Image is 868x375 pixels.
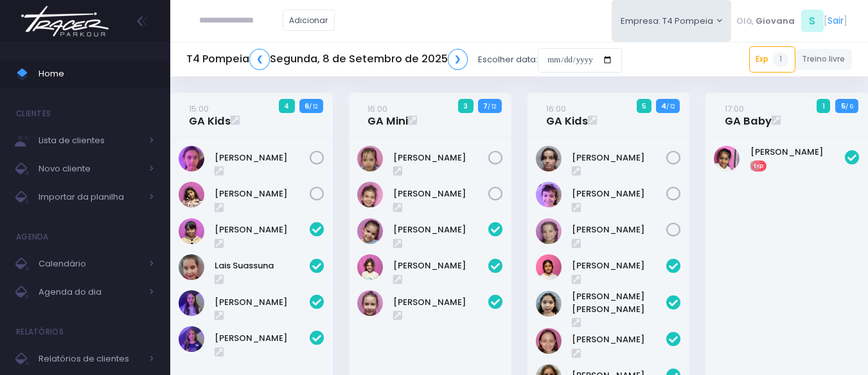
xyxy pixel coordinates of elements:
[305,101,309,111] strong: 6
[186,49,468,70] h5: T4 Pompeia Segunda, 8 de Setembro de 2025
[179,146,204,171] img: Gabrielly Rosa Teixeira
[572,333,667,346] a: [PERSON_NAME]
[572,290,667,315] a: [PERSON_NAME] [PERSON_NAME]
[393,152,488,164] a: [PERSON_NAME]
[536,254,562,280] img: Clara Sigolo
[16,319,64,345] h4: Relatórios
[756,15,795,28] span: Giovana
[536,218,562,244] img: Paolla Guerreiro
[39,351,141,367] span: Relatórios de clientes
[572,187,667,200] a: [PERSON_NAME]
[186,45,622,74] div: Escolher data:
[828,14,844,28] a: Sair
[283,10,335,31] a: Adicionar
[572,223,667,236] a: [PERSON_NAME]
[179,182,204,207] img: Luiza Braz
[215,187,310,200] a: [PERSON_NAME]
[725,103,744,115] small: 17:00
[488,103,496,110] small: / 12
[39,132,141,149] span: Lista de clientes
[393,259,488,272] a: [PERSON_NAME]
[725,102,772,128] a: 17:00GA Baby
[189,102,231,128] a: 15:00GA Kids
[189,103,209,115] small: 15:00
[536,328,562,354] img: Marina Xidis Cerqueira
[179,326,204,352] img: Rosa Widman
[279,99,295,113] span: 4
[39,284,141,301] span: Agenda do dia
[661,101,666,111] strong: 4
[309,103,317,110] small: / 12
[39,256,141,272] span: Calendário
[536,182,562,207] img: Nina Loureiro Andrusyszyn
[179,290,204,316] img: Lia Widman
[546,102,588,128] a: 16:00GA Kids
[393,187,488,200] a: [PERSON_NAME]
[16,101,51,126] h4: Clientes
[215,332,310,345] a: [PERSON_NAME]
[368,102,408,128] a: 16:00GA Mini
[572,259,667,272] a: [PERSON_NAME]
[666,103,675,110] small: / 12
[357,218,383,244] img: LARA SHIMABUC
[731,6,852,35] div: [ ]
[773,52,788,67] span: 1
[393,296,488,309] a: [PERSON_NAME]
[801,10,824,32] span: S
[249,49,270,70] a: ❮
[846,103,853,110] small: / 6
[750,146,846,159] a: [PERSON_NAME]
[817,99,830,113] span: 1
[39,189,141,205] span: Importar da planilha
[16,224,49,250] h4: Agenda
[483,101,488,111] strong: 7
[215,152,310,164] a: [PERSON_NAME]
[368,103,387,115] small: 16:00
[39,161,141,177] span: Novo cliente
[357,254,383,280] img: Mariana Tamarindo de Souza
[546,103,566,115] small: 16:00
[357,146,383,171] img: Luísa Veludo Uchôa
[215,223,310,236] a: [PERSON_NAME]
[749,46,795,72] a: Exp1
[357,290,383,316] img: Rafaella Medeiros
[215,296,310,309] a: [PERSON_NAME]
[448,49,468,70] a: ❯
[179,254,204,280] img: Lais Suassuna
[215,259,310,272] a: Lais Suassuna
[795,49,853,70] a: Treino livre
[637,99,652,113] span: 5
[357,182,383,207] img: Olivia Tozi
[736,15,754,28] span: Olá,
[714,146,740,171] img: Helena Teixeira Costa
[393,223,488,236] a: [PERSON_NAME]
[536,291,562,317] img: Luisa Yen Muller
[536,146,562,171] img: Luiza Lobello Demônaco
[572,152,667,164] a: [PERSON_NAME]
[841,101,846,111] strong: 5
[179,218,204,244] img: Clarice Lopes
[39,65,154,82] span: Home
[458,99,474,113] span: 3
